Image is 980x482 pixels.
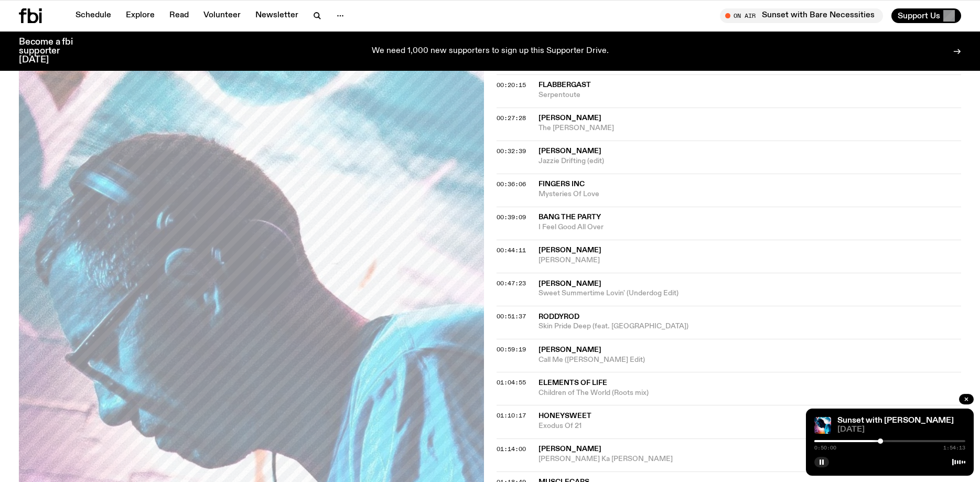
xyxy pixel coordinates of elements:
[539,255,962,265] span: [PERSON_NAME]
[497,81,526,89] span: 00:20:15
[539,189,962,199] span: Mysteries Of Love
[539,222,962,232] span: I Feel Good All Over
[197,8,247,23] a: Volunteer
[539,81,591,89] span: Flabbergast
[497,411,526,420] span: 01:10:17
[497,279,526,287] span: 00:47:23
[539,346,601,354] span: [PERSON_NAME]
[497,446,526,452] button: 01:14:00
[539,313,579,320] span: Roddyrod
[497,345,526,354] span: 00:59:19
[539,156,962,166] span: Jazzie Drifting (edit)
[539,280,601,287] span: [PERSON_NAME]
[497,380,526,385] button: 01:04:55
[497,413,526,419] button: 01:10:17
[120,8,161,23] a: Explore
[163,8,195,23] a: Read
[497,114,526,122] span: 00:27:28
[539,213,601,221] span: Bang The Party
[539,90,962,100] span: Serpentoute
[497,314,526,319] button: 00:51:37
[539,355,962,365] span: Call Me ([PERSON_NAME] Edit)
[497,215,526,220] button: 00:39:09
[539,247,601,254] span: [PERSON_NAME]
[837,416,954,425] a: Sunset with [PERSON_NAME]
[539,379,607,387] span: Elements of Life
[497,312,526,320] span: 00:51:37
[837,426,965,434] span: [DATE]
[539,147,601,155] span: [PERSON_NAME]
[497,246,526,254] span: 00:44:11
[19,38,86,65] h3: Become a fbi supporter [DATE]
[539,288,962,298] span: Sweet Summertime Lovin' (Underdog Edit)
[720,8,883,23] button: On AirSunset with Bare Necessities
[539,322,962,331] span: Skin Pride Deep (feat. [GEOGRAPHIC_DATA])
[372,47,609,56] p: We need 1,000 new supporters to sign up this Supporter Drive.
[249,8,305,23] a: Newsletter
[539,421,962,431] span: Exodus Of 21
[539,388,962,398] span: Children of The World (Roots mix)
[497,347,526,352] button: 00:59:19
[539,454,962,464] span: [PERSON_NAME] Ka [PERSON_NAME]
[891,8,961,23] button: Support Us
[898,11,940,20] span: Support Us
[814,417,831,434] img: Simon Caldwell stands side on, looking downwards. He has headphones on. Behind him is a brightly ...
[539,445,601,453] span: [PERSON_NAME]
[497,115,526,121] button: 00:27:28
[497,82,526,88] button: 00:20:15
[69,8,117,23] a: Schedule
[497,248,526,253] button: 00:44:11
[539,123,962,133] span: The [PERSON_NAME]
[497,147,526,155] span: 00:32:39
[539,412,591,420] span: Honeysweet
[497,281,526,286] button: 00:47:23
[497,148,526,154] button: 00:32:39
[497,181,526,187] button: 00:36:06
[539,114,601,122] span: [PERSON_NAME]
[497,445,526,453] span: 01:14:00
[497,180,526,188] span: 00:36:06
[814,445,836,451] span: 0:50:00
[497,213,526,221] span: 00:39:09
[497,378,526,387] span: 01:04:55
[539,180,585,188] span: Fingers Inc
[943,445,965,451] span: 1:54:13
